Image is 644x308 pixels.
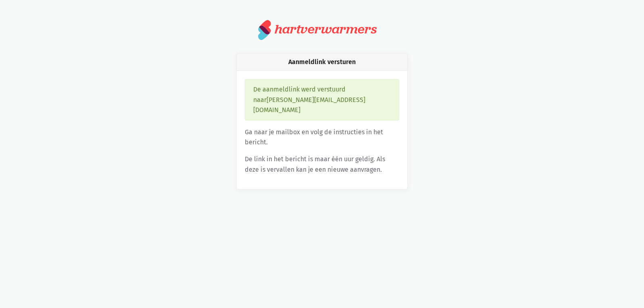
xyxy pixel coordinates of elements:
img: logo.svg [258,19,271,40]
div: De aanmeldlink werd verstuurd naar [PERSON_NAME][EMAIL_ADDRESS][DOMAIN_NAME] [245,79,399,121]
p: De link in het bericht is maar één uur geldig. Als deze is vervallen kan je een nieuwe aanvragen. [245,154,399,175]
div: Aanmeldlink versturen [237,54,407,71]
p: Ga naar je mailbox en volg de instructies in het bericht. [245,127,399,148]
a: hartverwarmers [258,19,386,40]
div: hartverwarmers [275,22,377,37]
